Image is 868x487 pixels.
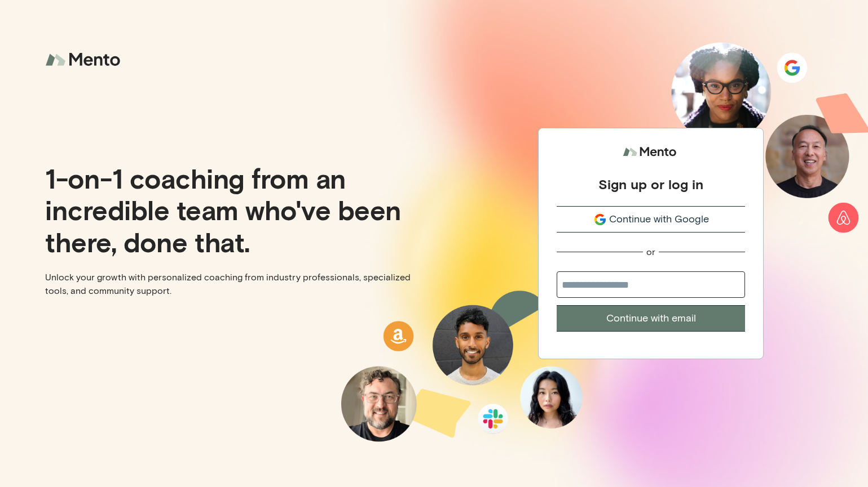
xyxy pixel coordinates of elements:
[646,246,655,258] div: or
[557,305,745,332] button: Continue with email
[609,212,709,227] span: Continue with Google
[45,271,425,298] p: Unlock your growth with personalized coaching from industry professionals, specialized tools, and...
[557,206,745,233] button: Continue with Google
[45,162,425,257] p: 1-on-1 coaching from an incredible team who've been there, done that.
[45,45,124,75] img: logo
[623,142,679,163] img: logo.svg
[598,176,703,193] div: Sign up or log in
